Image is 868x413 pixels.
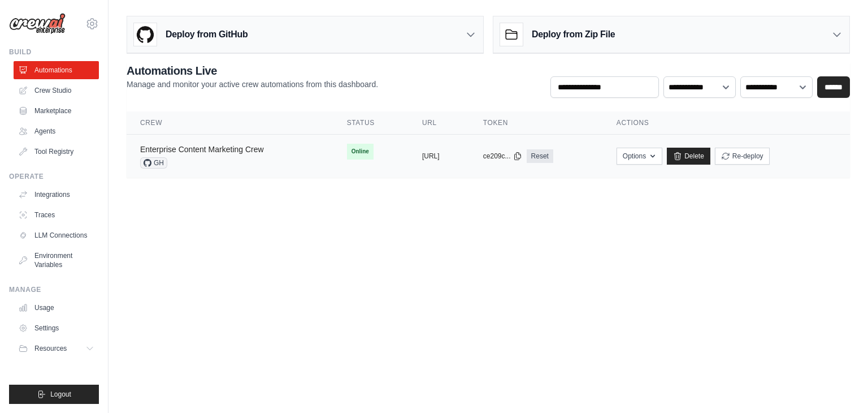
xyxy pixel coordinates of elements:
[14,102,99,120] a: Marketplace
[14,122,99,140] a: Agents
[9,172,99,181] div: Operate
[127,111,333,135] th: Crew
[9,285,99,294] div: Manage
[134,23,157,46] img: GitHub Logo
[333,111,409,135] th: Status
[127,79,378,90] p: Manage and monitor your active crew automations from this dashboard.
[14,186,99,204] a: Integrations
[532,28,615,41] h3: Deploy from Zip File
[470,111,603,135] th: Token
[715,148,770,165] button: Re-deploy
[166,28,248,41] h3: Deploy from GitHub
[667,148,710,165] a: Delete
[9,13,66,35] img: Logo
[50,390,71,399] span: Logout
[617,148,662,165] button: Options
[14,319,99,337] a: Settings
[140,157,167,169] span: GH
[14,226,99,244] a: LLM Connections
[14,206,99,224] a: Traces
[14,143,99,161] a: Tool Registry
[14,247,99,274] a: Environment Variables
[483,152,522,161] button: ce209c...
[14,61,99,79] a: Automations
[14,299,99,317] a: Usage
[9,48,99,57] div: Build
[527,149,553,163] a: Reset
[34,344,67,353] span: Resources
[347,144,374,160] span: Online
[14,81,99,100] a: Crew Studio
[9,385,99,404] button: Logout
[409,111,470,135] th: URL
[603,111,850,135] th: Actions
[127,63,378,79] h2: Automations Live
[140,145,264,154] a: Enterprise Content Marketing Crew
[14,339,99,358] button: Resources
